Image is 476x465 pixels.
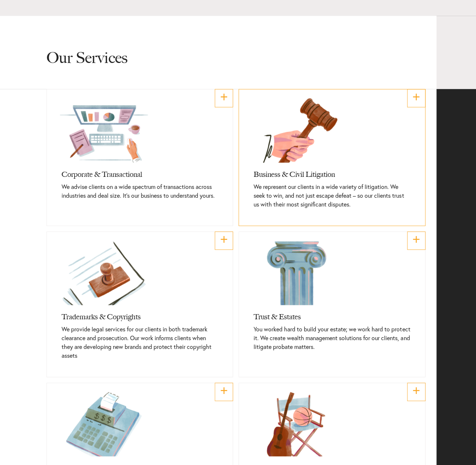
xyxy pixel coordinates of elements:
[62,305,218,325] h3: Trademarks & Copyrights
[47,305,233,377] a: Trademarks & CopyrightsWe provide legal services for our clients in both trademark clearance and ...
[407,231,425,250] a: +
[215,231,233,250] a: +
[62,325,218,360] p: We provide legal services for our clients in both trademark clearance and prosecution. Our work i...
[62,182,218,200] p: We advise clients on a wide spectrum of transactions across industries and deal size. It’s our bu...
[254,305,410,325] h3: Trust & Estates
[239,163,425,226] a: Business & Civil LitigationWe represent our clients in a wide variety of litigation. We seek to w...
[215,89,233,107] a: +
[47,163,233,217] a: Corporate & TransactionalWe advise clients on a wide spectrum of transactions across industries a...
[47,16,425,89] h2: Our Services
[254,325,410,351] p: You worked hard to build your estate; we work hard to protect it. We create wealth management sol...
[62,163,218,182] h3: Corporate & Transactional
[407,89,425,107] a: +
[254,182,410,209] p: We represent our clients in a wide variety of litigation. We seek to win, and not just escape def...
[254,163,410,182] h3: Business & Civil Litigation
[407,383,425,401] a: +
[239,305,425,368] a: Trust & EstatesYou worked hard to build your estate; we work hard to protect it. We create wealth...
[215,383,233,401] a: +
